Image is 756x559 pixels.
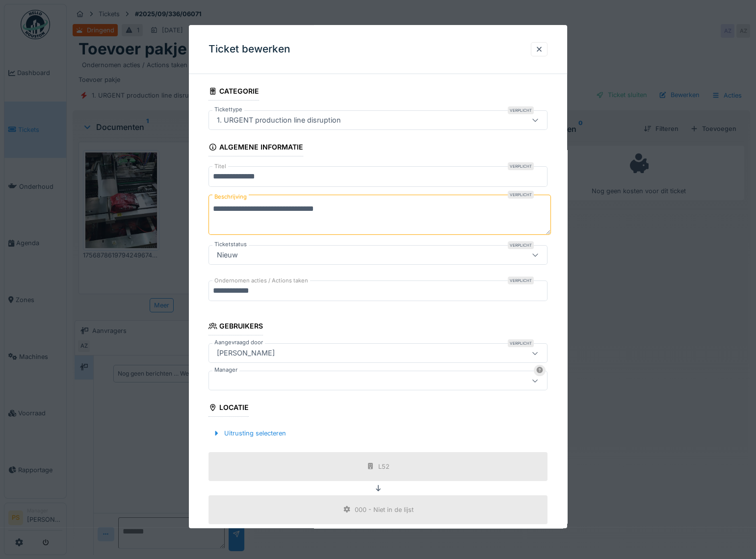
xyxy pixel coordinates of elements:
label: Titel [212,163,228,171]
label: Aangevraagd door [212,339,265,347]
div: Locatie [209,401,249,417]
div: Verplicht [508,241,534,249]
div: Verplicht [508,340,534,348]
div: Nieuw [213,250,242,260]
div: Verplicht [508,106,534,114]
div: Algemene informatie [209,140,303,156]
div: Gebruikers [209,319,263,335]
label: Tickettype [212,105,244,114]
div: Verplicht [508,191,534,199]
label: Ondernomen acties / Actions taken [212,277,310,285]
div: 000 - Niet in de lijst [355,505,414,514]
label: Beschrijving [212,191,249,203]
div: Uitrusting selecteren [209,427,290,440]
label: Manager [212,366,239,375]
div: Verplicht [508,163,534,171]
div: [PERSON_NAME] [213,348,279,359]
h3: Ticket bewerken [209,43,290,55]
label: Ticketstatus [212,240,249,249]
div: Categorie [209,84,259,101]
div: 1. URGENT production line disruption [213,115,345,126]
div: L52 [378,462,390,471]
div: Verplicht [508,277,534,284]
